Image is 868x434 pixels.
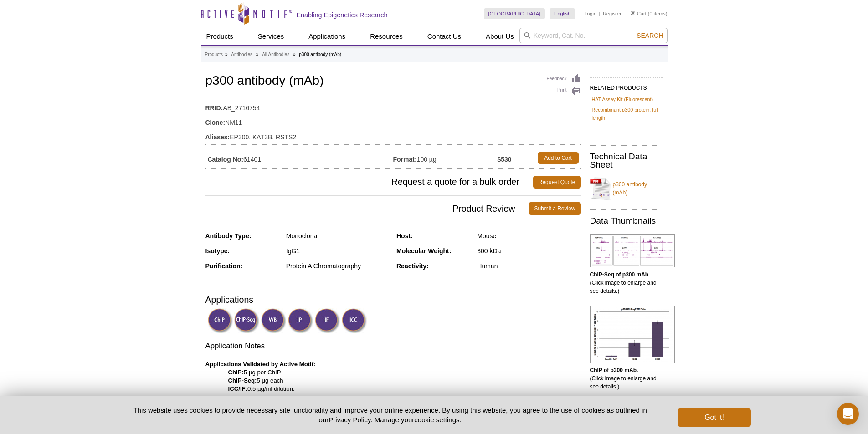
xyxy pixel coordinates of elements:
[477,232,580,240] div: Mouse
[252,28,290,45] a: Services
[261,308,286,333] img: Western Blot Validated
[634,31,666,40] button: Search
[590,175,663,202] a: p300 antibody (mAb)
[315,308,340,333] img: Immunofluorescence Validated
[590,153,663,169] h2: Technical Data Sheet
[590,234,675,267] img: p300 antibody (mAb) tested by ChIP-Seq.
[118,405,663,424] p: This website uses cookies to provide necessary site functionality and improve your online experie...
[205,51,223,59] a: Products
[538,152,579,164] a: Add to Cart
[529,202,580,215] a: Submit a Review
[297,11,388,19] h2: Enabling Epigenetics Research
[396,262,429,270] strong: Reactivity:
[205,74,581,89] h1: p300 antibody (mAb)
[205,98,581,113] td: AB_2716754
[837,403,859,425] div: Open Intercom Messenger
[678,408,750,427] button: Got it!
[303,28,351,45] a: Applications
[205,118,226,127] strong: Clone:
[590,77,663,94] h2: RELATED PRODUCTS
[228,377,257,384] strong: ChIP-Seq:
[234,308,259,333] img: ChIP-Seq Validated
[342,308,367,333] img: Immunocytochemistry Validated
[208,155,244,163] strong: Catalog No:
[205,262,243,270] strong: Purification:
[365,28,408,45] a: Resources
[205,202,529,215] span: Product Review
[205,176,533,189] span: Request a quote for a bulk order
[205,104,223,112] strong: RRID:
[547,74,581,84] a: Feedback
[590,271,663,295] p: (Click image to enlarge and see details.)
[533,176,581,189] a: Request Quote
[205,293,581,306] h3: Applications
[480,28,519,45] a: About Us
[590,306,675,363] img: p300 antibody (mAb) tested by ChIP.
[225,52,228,57] li: »
[393,155,417,163] strong: Format:
[205,232,252,240] strong: Antibody Type:
[603,10,621,17] a: Register
[205,128,581,142] td: EP300, KAT3B, RSTS2
[205,360,581,393] p: 5 µg per ChIP 5 µg each 0.5 µg/ml dilution.
[592,95,653,103] a: HAT Assay Kit (Fluorescent)
[396,247,451,255] strong: Molecular Weight:
[286,232,390,240] div: Monoclonal
[256,52,259,57] li: »
[590,367,638,373] b: ChIP of p300 mAb.
[205,341,581,353] h3: Application Notes
[396,232,413,240] strong: Host:
[231,51,252,59] a: Antibodies
[205,247,230,255] strong: Isotype:
[547,86,581,96] a: Print
[422,28,467,45] a: Contact Us
[205,113,581,128] td: NM11
[228,369,244,376] strong: ChIP:
[299,52,341,57] li: p300 antibody (mAb)
[550,8,575,19] a: English
[590,217,663,225] h2: Data Thumbnails
[286,247,390,255] div: IgG1
[599,8,601,19] li: |
[584,10,596,17] a: Login
[205,361,316,368] b: Applications Validated by Active Motif:
[477,262,580,270] div: Human
[262,51,289,59] a: All Antibodies
[329,416,370,424] a: Privacy Policy
[590,366,663,391] p: (Click image to enlarge and see details.)
[631,10,647,17] a: Cart
[414,416,459,424] button: cookie settings
[519,28,668,43] input: Keyword, Cat. No.
[631,8,668,19] li: (0 items)
[293,52,296,57] li: »
[497,155,511,163] strong: $530
[637,32,663,39] span: Search
[201,28,239,45] a: Products
[208,308,233,333] img: ChIP Validated
[205,150,393,166] td: 61401
[286,262,390,270] div: Protein A Chromatography
[477,247,580,255] div: 300 kDa
[631,11,635,15] img: Your Cart
[393,150,498,166] td: 100 µg
[590,271,650,278] b: ChIP-Seq of p300 mAb.
[228,385,248,392] strong: ICC/IF:
[205,133,230,141] strong: Aliases:
[484,8,545,19] a: [GEOGRAPHIC_DATA]
[288,308,313,333] img: Immunoprecipitation Validated
[592,106,661,122] a: Recombinant p300 protein, full length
